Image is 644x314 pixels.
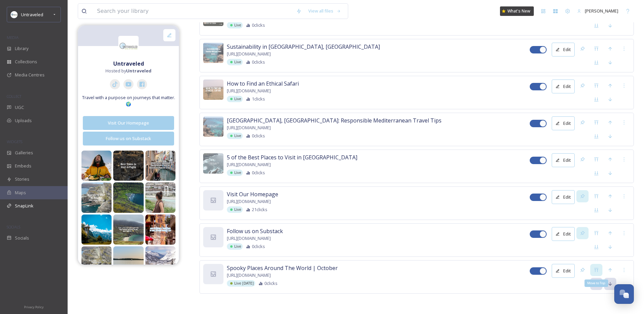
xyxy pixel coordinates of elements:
[585,8,618,14] span: [PERSON_NAME]
[24,305,44,309] span: Privacy Policy
[7,224,20,229] span: SOCIALS
[227,80,299,88] span: How to Find an Ethical Safari
[252,243,265,250] span: 0 clicks
[227,190,278,198] span: Visit Our Homepage
[500,6,534,16] a: What's New
[24,302,44,311] a: Privacy Policy
[305,4,344,18] a: View all files
[252,22,265,28] span: 0 clicks
[552,43,575,57] button: Edit
[83,132,174,145] button: Follow us on Substack
[227,161,271,168] span: [URL][DOMAIN_NAME]
[7,94,21,99] span: COLLECT
[83,116,174,130] button: Visit Our Homepage
[252,170,265,176] span: 0 clicks
[227,272,271,278] span: [URL][DOMAIN_NAME]
[227,133,243,139] div: Live
[7,35,19,40] span: MEDIA
[15,72,45,78] span: Media Centres
[252,96,265,102] span: 1 clicks
[227,264,338,272] span: Spooky Places Around The World | October
[203,43,223,63] img: e8f407de-c6e0-48c4-b428-582e643b815f.jpg
[15,163,31,169] span: Embeds
[15,59,37,65] span: Collections
[574,4,622,18] a: [PERSON_NAME]
[81,94,175,107] span: Travel with a purpose on journeys that matter. 🌍
[21,12,43,18] span: Untraveled
[227,280,255,287] div: Live [DATE]
[227,51,271,57] span: [URL][DOMAIN_NAME]
[203,80,223,100] img: 029cefd3-a8bc-4ef9-a51e-5cd9ede1ddf5.jpg
[227,22,243,28] div: Live
[227,43,380,51] span: Sustainability in [GEOGRAPHIC_DATA], [GEOGRAPHIC_DATA]
[227,243,243,250] div: Live
[227,96,243,102] div: Live
[552,80,575,93] button: Edit
[15,150,33,156] span: Galleries
[227,59,243,65] div: Live
[552,264,575,278] button: Edit
[87,120,170,126] div: Visit Our Homepage
[252,59,265,65] span: 0 clicks
[15,104,24,111] span: UGC
[11,11,18,18] img: Untitled%20design.png
[252,133,265,139] span: 0 clicks
[227,88,271,94] span: [URL][DOMAIN_NAME]
[252,206,267,213] span: 21 clicks
[552,227,575,241] button: Edit
[203,116,223,137] img: 17382473-419d-4bcb-a1b8-e8a9b9f70753.jpg
[227,153,357,161] span: 5 of the Best Places to Visit in [GEOGRAPHIC_DATA]
[585,279,608,287] div: Move to Top
[105,68,151,74] span: Hosted by
[118,36,139,56] img: Untitled%20design.png
[15,117,32,124] span: Uploads
[552,116,575,130] button: Edit
[15,45,28,52] span: Library
[227,170,243,176] div: Live
[15,189,26,196] span: Maps
[7,139,22,144] span: WIDGETS
[126,68,151,74] strong: Untraveled
[15,235,29,241] span: Socials
[227,235,271,242] span: [URL][DOMAIN_NAME]
[15,203,33,209] span: SnapLink
[15,176,29,182] span: Stories
[264,280,278,287] span: 0 clicks
[227,206,243,213] div: Live
[552,153,575,167] button: Edit
[227,227,283,235] span: Follow us on Substack
[94,4,293,19] input: Search your library
[227,116,442,125] span: [GEOGRAPHIC_DATA], [GEOGRAPHIC_DATA]: Responsible Mediterranean Travel Tips
[203,153,223,174] img: c063cc23-5032-41d6-bbeb-d438afae22a7.jpg
[227,125,271,131] span: [URL][DOMAIN_NAME]
[227,198,271,205] span: [URL][DOMAIN_NAME]
[87,135,170,142] div: Follow us on Substack
[113,60,144,67] strong: Untraveled
[614,284,634,304] button: Open Chat
[552,190,575,204] button: Edit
